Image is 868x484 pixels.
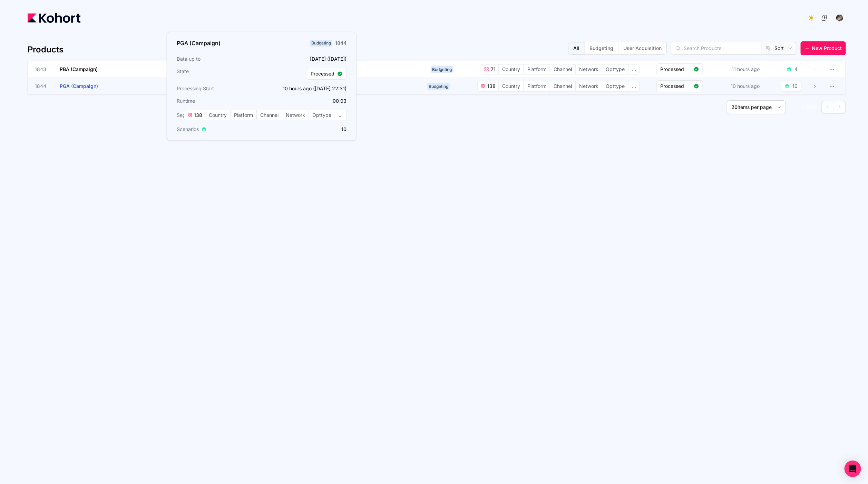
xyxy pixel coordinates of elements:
span: Sort [774,45,784,52]
p: 10 hours ago ([DATE] 22:31) [264,85,347,92]
span: Network [576,81,602,91]
span: - [804,104,807,110]
span: Country [499,64,524,74]
div: 1844 [335,40,347,47]
span: Budgeting [431,66,453,73]
span: 138 [486,83,496,90]
span: Processed [660,66,691,73]
span: Country [205,110,230,120]
input: Search Products [671,42,762,54]
h3: Runtime [177,98,260,104]
span: Budgeting [427,83,450,90]
button: User Acquisition [618,42,666,54]
h4: Products [28,44,64,55]
span: 20 [731,104,738,110]
span: ... [628,81,640,91]
span: Platform [231,110,256,120]
span: 1843 [35,66,51,73]
h3: Processing Start [177,85,260,92]
span: Opttype [602,64,628,74]
span: Segments [177,112,199,119]
span: Channel [257,110,282,120]
span: Scenarios [177,126,199,133]
button: 20items per page [727,100,786,114]
img: Kohort logo [28,13,80,23]
button: All [568,42,584,54]
span: Platform [524,64,550,74]
span: PGA (Campaign) [60,83,98,89]
div: 10 hours ago [729,81,761,91]
span: Country [499,81,524,91]
p: [DATE] ([DATE]) [264,56,347,62]
div: 10 [792,83,798,90]
img: logo_ConcreteSoftwareLogo_20230810134128192030.png [821,14,828,21]
span: Processed [660,83,691,90]
span: 2 [807,104,810,110]
span: 71 [489,66,496,73]
div: Open Intercom Messenger [845,461,861,477]
span: Opttype [309,110,335,120]
span: Opttype [602,81,628,91]
span: Channel [550,81,575,91]
span: Channel [550,64,575,74]
p: 10 [264,126,347,133]
button: New Product [801,41,846,55]
div: 11 hours ago [730,64,761,74]
div: 4 [794,66,798,73]
span: Platform [524,81,550,91]
span: Network [576,64,602,74]
span: ... [628,64,640,74]
h3: State [177,68,260,80]
h3: Data up to [177,56,260,62]
span: 1844 [35,83,51,90]
span: of [810,104,814,110]
span: PBA (Campaign) [60,66,98,72]
span: Network [282,110,309,120]
span: New Product [812,45,842,52]
button: Budgeting [584,42,618,54]
h3: PGA (Campaign) [177,39,221,47]
span: 2 [814,104,817,110]
app-duration-counter: 00:03 [333,98,347,104]
span: Budgeting [310,40,332,47]
span: 1 [802,104,804,110]
span: items per page [738,104,772,110]
span: ... [335,110,346,120]
span: 138 [193,112,202,119]
a: 1844PGA (Campaign)Budgeting138CountryPlatformChannelNetworkOpttype...Processed10 hours ago10 [35,78,817,94]
a: 1843PBA (Campaign)Budgeting71CountryPlatformChannelNetworkOpttype...Processed11 hours ago4 [35,61,817,78]
span: Processed [311,70,334,77]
